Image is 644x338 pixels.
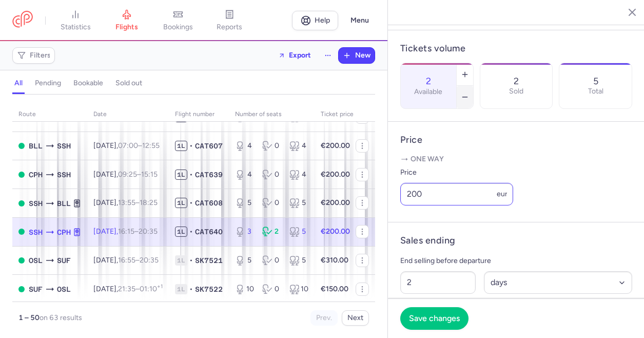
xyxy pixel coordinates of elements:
strong: €310.00 [321,256,348,265]
a: Help [292,11,338,30]
h4: sold out [115,79,142,88]
div: 4 [289,170,308,180]
h4: pending [35,79,61,88]
span: • [189,141,193,151]
strong: €200.00 [321,141,350,150]
input: --- [400,183,513,205]
button: Save changes [400,307,469,330]
p: 5 [593,76,598,86]
span: BLL [29,140,43,152]
span: [DATE], [93,256,159,265]
th: date [87,107,169,122]
span: OSL [29,255,43,266]
time: 20:35 [139,227,158,236]
span: eur [497,190,508,198]
span: CAT608 [195,198,223,208]
time: 18:25 [140,198,158,207]
button: Filters [13,48,54,63]
label: Price [400,166,513,179]
strong: €200.00 [321,198,350,207]
span: 1L [175,255,187,266]
span: CPH [57,227,71,238]
span: Filters [30,51,51,60]
time: 01:10 [140,285,163,293]
div: 4 [235,170,254,180]
div: 0 [262,255,281,266]
th: route [12,107,87,122]
span: – [118,256,159,265]
p: Sold [509,87,523,96]
span: SSH [57,140,71,152]
strong: €200.00 [321,170,350,179]
span: reports [217,23,242,32]
span: 1L [175,141,187,151]
div: 0 [262,284,281,294]
div: 5 [289,255,308,266]
span: SSH [29,198,43,209]
span: – [118,170,158,179]
time: 13:55 [118,198,135,207]
time: 21:35 [118,285,135,293]
span: CAT607 [195,141,223,151]
span: • [189,198,193,208]
time: 07:00 [118,141,138,150]
p: One way [400,154,632,164]
div: 10 [289,284,308,294]
span: statistics [61,23,91,32]
span: • [189,170,193,180]
span: SSH [29,227,43,238]
span: Export [289,51,311,59]
span: [DATE], [93,141,160,150]
label: Available [414,88,442,96]
span: 1L [175,170,187,180]
button: Prev. [310,310,338,326]
span: SK7522 [195,284,223,294]
div: 4 [235,141,254,151]
th: number of seats [229,107,315,122]
h4: all [14,79,23,88]
span: SUF [29,284,43,295]
span: [DATE], [93,198,158,207]
div: 10 [235,284,254,294]
span: 1L [175,198,187,208]
div: 0 [262,141,281,151]
span: [DATE], [93,227,158,236]
span: BLL [57,198,71,209]
span: CPH [29,169,43,180]
span: SUF [57,255,71,266]
input: ## [400,271,476,294]
span: • [189,284,193,294]
span: Save changes [409,314,460,323]
div: 5 [289,227,308,237]
a: CitizenPlane red outlined logo [12,11,33,30]
span: flights [115,23,138,32]
h4: bookable [73,79,103,88]
span: 1L [175,284,187,294]
div: 5 [289,198,308,208]
button: New [339,48,375,63]
a: statistics [50,9,101,32]
span: – [118,198,158,207]
a: bookings [152,9,204,32]
div: 2 [262,227,281,237]
div: 5 [235,255,254,266]
span: SK7521 [195,255,223,266]
strong: €200.00 [321,227,350,236]
strong: €150.00 [321,285,348,293]
a: flights [101,9,152,32]
time: 12:55 [142,141,160,150]
span: • [189,227,193,237]
button: Next [342,310,369,326]
time: 16:15 [118,227,134,236]
span: – [118,141,160,150]
time: 16:55 [118,256,135,265]
strong: 1 – 50 [18,313,40,322]
a: reports [204,9,255,32]
time: 20:35 [140,256,159,265]
time: 15:15 [141,170,158,179]
p: Total [588,87,603,96]
div: 4 [289,141,308,151]
span: on 63 results [40,313,82,322]
div: 5 [235,198,254,208]
span: Help [315,16,330,24]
